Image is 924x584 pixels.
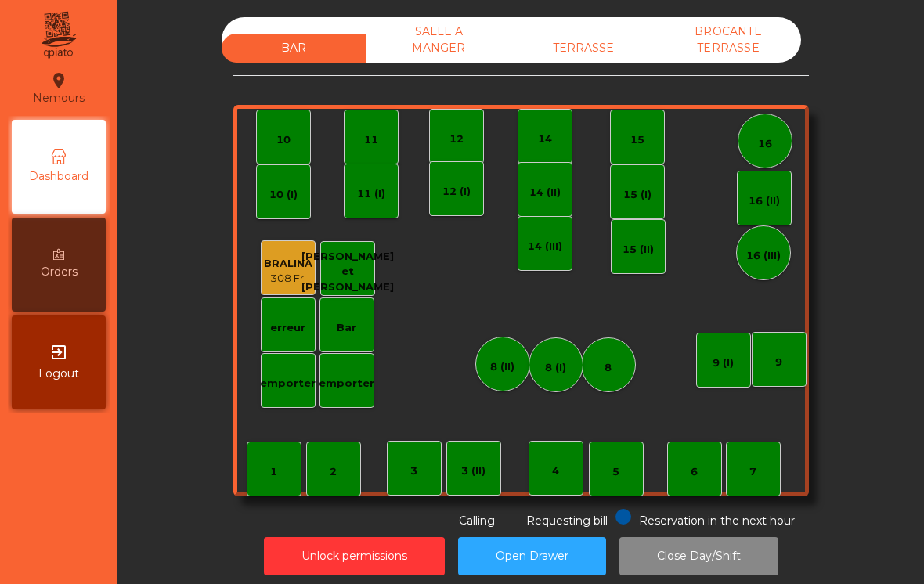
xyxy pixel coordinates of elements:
[38,366,79,382] span: Logout
[39,8,78,63] img: qpiato
[511,34,656,63] div: TERRASSE
[357,186,385,202] div: 11 (I)
[612,464,619,480] div: 5
[276,132,291,148] div: 10
[461,463,485,479] div: 3 (II)
[605,360,612,376] div: 8
[264,256,312,272] div: BRALINA
[758,136,772,152] div: 16
[29,168,88,185] span: Dashboard
[269,187,298,203] div: 10 (I)
[33,69,85,108] div: Nemours
[749,193,780,209] div: 16 (II)
[529,185,561,200] div: 14 (II)
[623,242,654,258] div: 15 (II)
[270,320,305,336] div: erreur
[459,514,495,528] span: Calling
[545,360,566,376] div: 8 (I)
[691,464,698,480] div: 6
[458,537,606,575] button: Open Drawer
[49,71,68,90] i: location_on
[749,464,756,480] div: 7
[619,537,778,575] button: Close Day/Shift
[442,184,471,200] div: 12 (I)
[552,463,559,479] div: 4
[746,248,781,264] div: 16 (III)
[364,132,378,148] div: 11
[538,132,552,147] div: 14
[528,239,562,254] div: 14 (III)
[264,537,445,575] button: Unlock permissions
[656,17,801,63] div: BROCANTE TERRASSE
[337,320,356,336] div: Bar
[713,355,734,371] div: 9 (I)
[449,132,464,147] div: 12
[301,249,394,295] div: [PERSON_NAME] et [PERSON_NAME]
[630,132,644,148] div: 15
[264,271,312,287] div: 308 Fr.
[526,514,608,528] span: Requesting bill
[410,463,417,479] div: 3
[330,464,337,480] div: 2
[623,187,651,203] div: 15 (I)
[639,514,795,528] span: Reservation in the next hour
[775,355,782,370] div: 9
[319,376,374,391] div: emporter
[490,359,514,375] div: 8 (II)
[260,376,316,391] div: emporter
[270,464,277,480] div: 1
[222,34,366,63] div: BAR
[366,17,511,63] div: SALLE A MANGER
[49,343,68,362] i: exit_to_app
[41,264,78,280] span: Orders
